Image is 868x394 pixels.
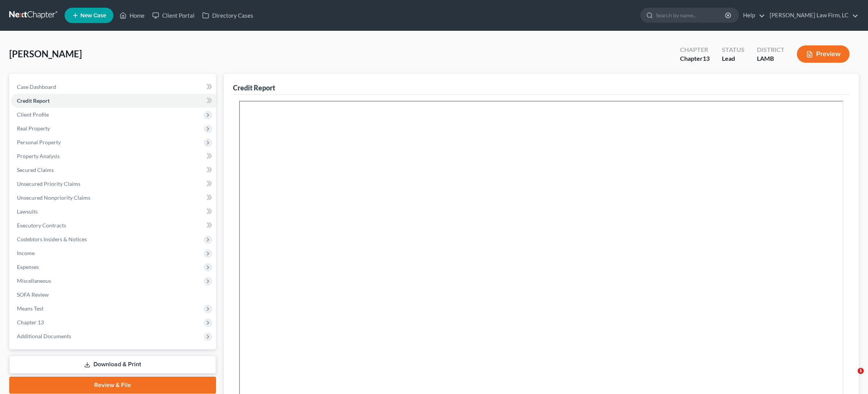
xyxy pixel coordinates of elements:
div: Credit Report [233,83,275,92]
span: Unsecured Nonpriority Claims [17,194,90,201]
span: Means Test [17,305,43,312]
div: Chapter [680,54,710,63]
button: Preview [797,45,850,63]
div: District [757,45,785,54]
a: Secured Claims [11,163,216,177]
a: Client Portal [148,8,198,22]
span: Codebtors Insiders & Notices [17,236,87,242]
a: Case Dashboard [11,80,216,94]
span: Additional Documents [17,333,71,339]
a: Credit Report [11,94,216,108]
span: Chapter 13 [17,319,44,326]
span: Lawsuits [17,208,38,215]
a: Lawsuits [11,205,216,219]
input: Search by name... [656,8,726,22]
a: Property Analysis [11,149,216,163]
a: Unsecured Priority Claims [11,177,216,191]
div: Status [722,45,745,54]
span: Property Analysis [17,153,60,159]
a: Review & File [9,377,216,394]
span: Real Property [17,125,50,132]
span: Case Dashboard [17,83,56,90]
span: New Case [80,13,106,18]
span: Miscellaneous [17,277,51,284]
span: [PERSON_NAME] [9,48,82,59]
a: Download & Print [9,356,216,374]
span: Credit Report [17,97,50,104]
div: Lead [722,54,745,63]
a: Home [116,8,148,22]
span: Personal Property [17,139,61,145]
span: Secured Claims [17,167,54,173]
div: LAMB [757,54,785,63]
a: [PERSON_NAME] Law Firm, LC [766,8,858,22]
span: Expenses [17,264,39,270]
a: Directory Cases [198,8,257,22]
a: SOFA Review [11,288,216,302]
iframe: Intercom live chat [842,368,860,386]
a: Executory Contracts [11,219,216,232]
span: SOFA Review [17,291,49,298]
span: 13 [703,55,710,62]
span: Unsecured Priority Claims [17,180,80,187]
div: Chapter [680,45,710,54]
span: Client Profile [17,111,49,118]
span: Income [17,250,35,256]
a: Unsecured Nonpriority Claims [11,191,216,205]
span: Executory Contracts [17,222,66,229]
span: 1 [858,368,864,374]
a: Help [739,8,765,22]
